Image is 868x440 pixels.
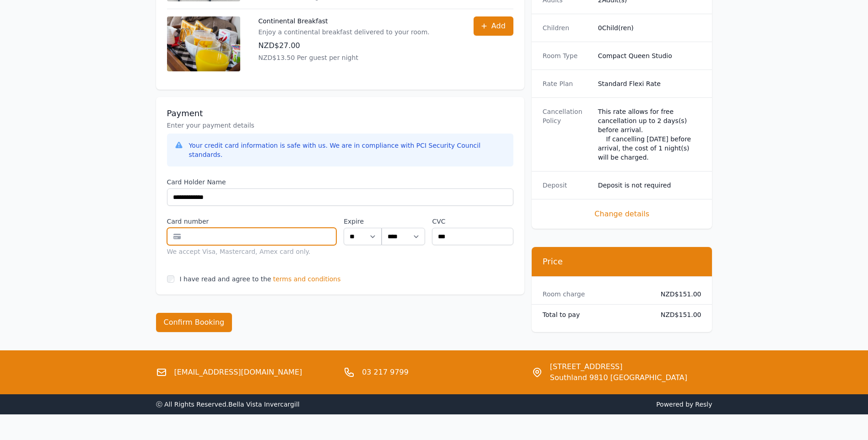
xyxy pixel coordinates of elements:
button: Confirm Booking [156,313,232,332]
dt: Total to pay [543,310,646,319]
label: CVC [432,217,513,226]
span: terms and conditions [273,274,341,284]
dd: Deposit is not required [598,181,701,190]
div: We accept Visa, Mastercard, Amex card only. [167,247,337,256]
div: This rate allows for free cancellation up to 2 days(s) before arrival. If cancelling [DATE] befor... [598,107,701,162]
div: Your credit card information is safe with us. We are in compliance with PCI Security Council stan... [189,141,506,159]
label: I have read and agree to the [180,275,271,283]
label: Expire [344,217,382,226]
p: Continental Breakfast [259,16,430,26]
span: [STREET_ADDRESS] [550,361,687,372]
dt: Cancellation Policy [543,107,591,162]
a: 03 217 9799 [362,367,409,378]
label: Card Holder Name [167,177,513,187]
span: Southland 9810 [GEOGRAPHIC_DATA] [550,372,687,383]
dd: NZD$151.00 [653,310,701,319]
button: Add [474,16,513,36]
h3: Payment [167,108,513,119]
p: NZD$13.50 Per guest per night [259,53,430,62]
dd: Standard Flexi Rate [598,79,701,88]
p: Enjoy a continental breakfast delivered to your room. [259,27,430,37]
dt: Deposit [543,181,591,190]
label: . [382,217,425,226]
label: Card number [167,217,337,226]
a: Resly [695,401,712,408]
dd: Compact Queen Studio [598,51,701,60]
span: ⓒ All Rights Reserved. Bella Vista Invercargill [156,401,300,408]
span: Add [491,21,506,32]
p: NZD$27.00 [259,40,430,51]
dd: 0 Child(ren) [598,23,701,32]
span: Change details [543,209,701,220]
span: Powered by [438,400,712,409]
dt: Rate Plan [543,79,591,88]
dd: NZD$151.00 [653,290,701,299]
dt: Room charge [543,290,646,299]
dt: Children [543,23,591,32]
dt: Room Type [543,51,591,60]
a: [EMAIL_ADDRESS][DOMAIN_NAME] [174,367,302,378]
img: Continental Breakfast [167,16,240,71]
p: Enter your payment details [167,121,513,130]
h3: Price [543,256,701,267]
